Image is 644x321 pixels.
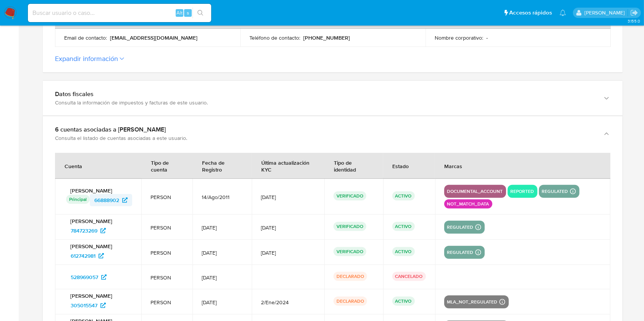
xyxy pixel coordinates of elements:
span: Alt [176,9,183,16]
span: s [187,9,189,16]
span: Accesos rápidos [509,9,552,17]
p: valentina.santellan@mercadolibre.com [584,9,628,16]
a: Notificaciones [560,10,566,16]
a: Salir [630,9,638,17]
button: search-icon [193,8,208,18]
span: 3.155.0 [628,18,640,24]
input: Buscar usuario o caso... [28,8,211,18]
